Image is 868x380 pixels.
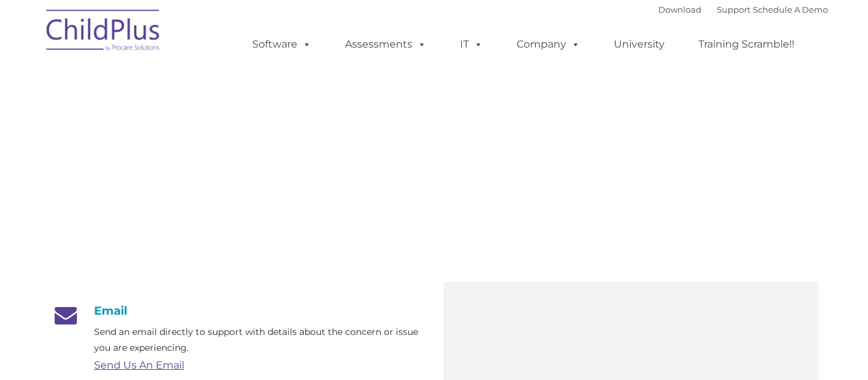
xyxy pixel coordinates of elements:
a: IT [447,32,496,57]
a: Schedule A Demo [753,4,828,15]
img: ChildPlus by Procare Solutions [40,1,167,64]
a: Support [717,4,750,15]
a: Software [240,32,324,57]
a: Download [658,4,702,15]
font: | [658,4,828,15]
a: Send Us An Email [94,359,184,371]
a: Company [504,32,593,57]
h4: Email [50,304,424,318]
a: University [601,32,677,57]
a: Assessments [332,32,439,57]
a: Training Scramble!! [686,32,807,57]
p: Send an email directly to support with details about the concern or issue you are experiencing. [94,324,424,356]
